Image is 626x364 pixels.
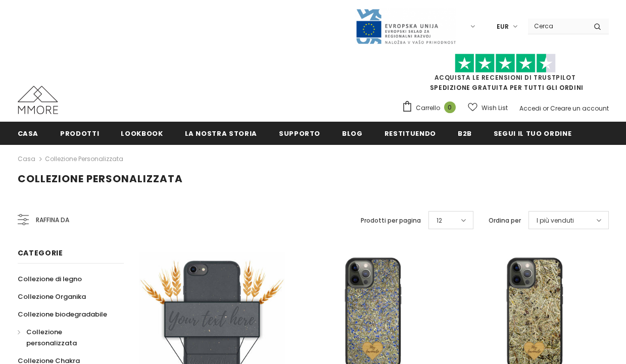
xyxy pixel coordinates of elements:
[121,122,163,144] a: Lookbook
[455,54,556,73] img: Fidati di Pilot Stars
[537,216,574,226] span: I più venduti
[18,305,107,323] a: Collezione biodegradabile
[519,104,541,113] a: Accedi
[458,122,472,144] a: B2B
[550,104,609,113] a: Creare un account
[416,103,440,113] span: Carrello
[361,216,421,226] label: Prodotti per pagina
[435,73,576,82] a: Acquista le recensioni di TrustPilot
[528,19,586,33] input: Search Site
[26,327,77,348] span: Collezione personalizzata
[279,129,320,138] span: supporto
[458,129,472,138] span: B2B
[18,323,113,352] a: Collezione personalizzata
[497,22,509,32] span: EUR
[481,103,508,113] span: Wish List
[18,292,86,301] span: Collezione Organika
[185,122,257,144] a: La nostra storia
[18,122,39,144] a: Casa
[342,129,363,138] span: Blog
[384,122,436,144] a: Restituendo
[489,216,521,226] label: Ordina per
[60,129,99,138] span: Prodotti
[444,101,456,113] span: 0
[402,100,461,116] a: Carrello 0
[18,274,82,284] span: Collezione di legno
[36,215,69,226] span: Raffina da
[18,86,58,114] img: Casi MMORE
[494,129,571,138] span: Segui il tuo ordine
[18,172,183,186] span: Collezione personalizzata
[18,248,63,258] span: Categorie
[355,8,456,45] img: Javni Razpis
[355,22,456,30] a: Javni Razpis
[60,122,99,144] a: Prodotti
[384,129,436,138] span: Restituendo
[45,154,123,163] a: Collezione personalizzata
[494,122,571,144] a: Segui il tuo ordine
[437,216,442,226] span: 12
[185,129,257,138] span: La nostra storia
[279,122,320,144] a: supporto
[18,129,39,138] span: Casa
[18,309,107,319] span: Collezione biodegradabile
[543,104,549,113] span: or
[18,153,35,165] a: Casa
[468,99,508,117] a: Wish List
[18,288,86,305] a: Collezione Organika
[121,129,163,138] span: Lookbook
[342,122,363,144] a: Blog
[18,270,82,288] a: Collezione di legno
[402,58,609,92] span: SPEDIZIONE GRATUITA PER TUTTI GLI ORDINI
